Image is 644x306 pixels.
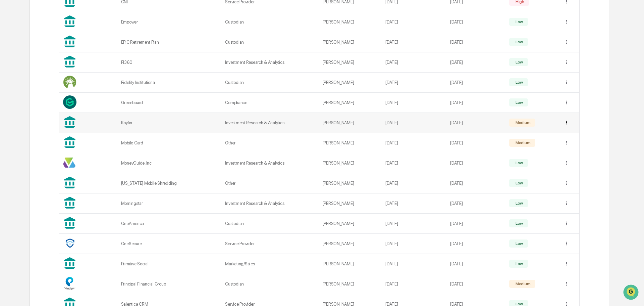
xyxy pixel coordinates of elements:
div: Koyfin [121,120,217,125]
td: [DATE] [446,93,505,113]
div: Medium [514,140,530,145]
div: Low [514,60,523,64]
td: [DATE] [446,274,505,294]
td: Investment Research & Analytics [221,113,318,133]
td: [DATE] [381,93,446,113]
span: Preclearance [13,137,43,144]
img: Vendor Logo [63,277,76,290]
td: [PERSON_NAME] [319,52,381,73]
td: Other [221,133,318,153]
td: [DATE] [381,133,446,153]
div: Primitive Social [121,261,217,266]
div: Low [514,261,523,266]
span: [PERSON_NAME] [21,110,54,115]
td: [DATE] [446,32,505,52]
td: [DATE] [381,254,446,274]
div: [US_STATE] Mobile Shredding [121,181,217,186]
td: [DATE] [381,274,446,294]
div: Low [514,201,523,206]
span: Data Lookup [13,150,42,157]
div: OneAmerica [121,221,217,226]
img: Vendor Logo [63,236,76,250]
td: [DATE] [446,173,505,193]
td: [DATE] [446,193,505,214]
td: Service Provider [221,234,318,254]
td: Custodian [221,12,318,32]
div: Medium [514,281,530,286]
span: Attestations [55,137,83,144]
div: Empower [121,19,217,25]
td: [PERSON_NAME] [319,93,381,113]
td: [DATE] [446,234,505,254]
span: [DATE] [59,110,73,115]
td: [DATE] [446,113,505,133]
span: • [56,91,58,97]
td: [DATE] [446,153,505,173]
td: Investment Research & Analytics [221,52,318,73]
td: Custodian [221,32,318,52]
div: Start new chat [30,51,110,58]
td: [PERSON_NAME] [319,193,381,214]
img: 1746055101610-c473b297-6a78-478c-a979-82029cc54cd1 [7,51,19,63]
td: [DATE] [381,214,446,234]
td: Marketing/Sales [221,254,318,274]
img: Tammy Steffen [7,85,17,96]
td: [PERSON_NAME] [319,254,381,274]
td: [PERSON_NAME] [319,113,381,133]
span: • [56,110,58,115]
div: Low [514,40,523,44]
td: [PERSON_NAME] [319,32,381,52]
button: Start new chat [114,53,122,61]
td: [DATE] [381,173,446,193]
div: EPIC Retirement Plan [121,40,217,45]
td: [DATE] [381,12,446,32]
td: Investment Research & Analytics [221,153,318,173]
td: Other [221,173,318,193]
div: Principal Financial Group [121,281,217,287]
div: Low [514,100,523,105]
a: Powered byPylon [47,166,81,172]
div: FI360 [121,60,217,65]
td: Compliance [221,93,318,113]
p: How can we help? [7,14,122,25]
td: [PERSON_NAME] [319,133,381,153]
td: [DATE] [381,113,446,133]
img: 8933085812038_c878075ebb4cc5468115_72.jpg [14,51,26,63]
img: Vendor Logo [63,156,76,169]
td: [PERSON_NAME] [319,214,381,234]
div: Low [514,181,523,185]
td: [DATE] [446,214,505,234]
a: 🔎Data Lookup [4,147,45,160]
span: Pylon [67,167,81,172]
a: 🗄️Attestations [46,135,86,147]
td: [DATE] [381,32,446,52]
div: Fidelity Institutional [121,80,217,85]
td: [PERSON_NAME] [319,12,381,32]
td: [PERSON_NAME] [319,153,381,173]
td: [DATE] [446,12,505,32]
div: Medium [514,120,530,125]
div: Low [514,80,523,85]
iframe: Open customer support [623,284,641,302]
div: Past conversations [7,75,45,80]
div: Low [514,221,523,226]
td: Custodian [221,274,318,294]
div: Low [514,19,523,24]
div: Mobilo Card [121,140,217,145]
td: [PERSON_NAME] [319,274,381,294]
td: Investment Research & Analytics [221,193,318,214]
div: Low [514,161,523,165]
img: Vendor Logo [63,95,76,109]
div: 🗄️ [49,138,54,143]
td: [PERSON_NAME] [319,173,381,193]
div: Morningstar [121,201,217,206]
div: MoneyGuide, Inc. [121,161,217,166]
td: Custodian [221,214,318,234]
div: 🔎 [7,151,12,156]
div: We're available if you need us! [30,58,92,63]
td: [DATE] [381,52,446,73]
td: [DATE] [446,52,505,73]
div: OneSecure [121,241,217,246]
